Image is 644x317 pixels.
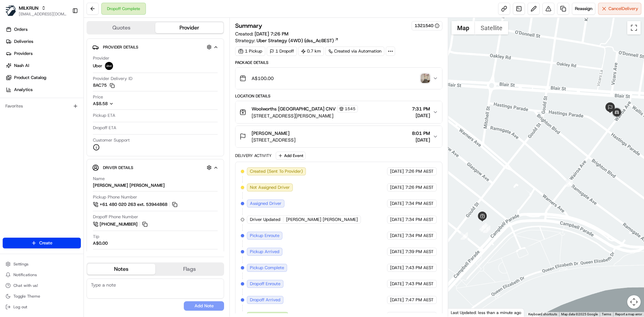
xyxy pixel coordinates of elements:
[412,137,430,143] span: [DATE]
[3,24,84,35] a: Orders
[3,292,81,301] button: Toggle Theme
[257,37,334,44] span: Uber Strategy (4WD) (dss_AcBEST)
[390,168,404,174] span: [DATE]
[93,214,138,220] span: Dropoff Phone Number
[627,21,641,34] button: Toggle fullscreen view
[450,308,472,317] img: Google
[276,152,306,160] button: Add Event
[19,5,39,11] button: MILKRUN
[5,5,16,16] img: MILKRUN
[3,72,84,83] a: Product Catalog
[405,201,434,207] span: 7:34 PM AEST
[286,217,358,223] span: [PERSON_NAME] [PERSON_NAME]
[93,76,132,82] span: Provider Delivery ID
[3,36,84,47] a: Deliveries
[405,217,434,223] span: 7:34 PM AEST
[252,75,274,82] span: A$100.00
[3,281,81,290] button: Chat with us!
[100,221,138,227] span: [PHONE_NUMBER]
[14,87,33,93] span: Analytics
[39,240,52,246] span: Create
[14,26,28,32] span: Orders
[390,233,404,239] span: [DATE]
[390,281,404,287] span: [DATE]
[250,233,279,239] span: Pickup Enroute
[405,168,434,174] span: 7:26 PM AEST
[250,184,290,190] span: Not Assigned Driver
[415,23,439,29] div: 1321540
[87,22,155,33] button: Quotes
[450,308,472,317] a: Open this area in Google Maps (opens a new window)
[100,202,167,208] span: +61 480 020 263 ext. 53944868
[93,201,178,208] a: +61 480 020 263 ext. 53944868
[93,55,109,61] span: Provider
[598,3,641,15] button: CancelDelivery
[3,270,81,280] button: Notifications
[103,165,133,170] span: Driver Details
[93,182,165,188] div: [PERSON_NAME] [PERSON_NAME]
[451,21,475,34] button: Show street map
[481,224,488,232] div: 4
[103,45,138,50] span: Provider Details
[93,101,152,107] button: A$8.58
[92,42,218,53] button: Provider Details
[3,48,84,59] a: Providers
[252,130,289,137] span: [PERSON_NAME]
[390,201,404,207] span: [DATE]
[235,23,262,29] h3: Summary
[250,168,303,174] span: Created (Sent To Provider)
[390,265,404,271] span: [DATE]
[412,130,430,137] span: 8:01 PM
[13,294,40,299] span: Toggle Theme
[250,249,279,255] span: Pickup Arrived
[405,265,434,271] span: 7:43 PM AEST
[235,30,288,37] span: Created:
[3,302,81,312] button: Log out
[479,223,487,230] div: 6
[252,137,296,143] span: [STREET_ADDRESS]
[602,312,611,316] a: Terms
[93,125,116,131] span: Dropoff ETA
[3,84,84,95] a: Analytics
[448,308,524,317] div: Last Updated: less than a minute ago
[405,233,434,239] span: 7:34 PM AEST
[390,297,404,303] span: [DATE]
[235,47,265,56] div: 1 Pickup
[13,283,38,288] span: Chat with us!
[93,63,102,69] span: Uber
[267,47,297,56] div: 1 Dropoff
[325,47,384,56] a: Created via Automation
[412,105,430,112] span: 7:31 PM
[93,112,115,118] span: Pickup ETA
[405,281,434,287] span: 7:43 PM AEST
[461,232,468,240] div: 3
[93,234,99,240] span: Tip
[390,249,404,255] span: [DATE]
[14,38,33,45] span: Deliveries
[528,312,557,317] button: Keyboard shortcuts
[235,153,272,158] div: Delivery Activity
[412,112,430,119] span: [DATE]
[250,265,284,271] span: Pickup Complete
[19,11,67,17] button: [EMAIL_ADDRESS][DOMAIN_NAME]
[235,60,442,65] div: Package Details
[14,51,33,57] span: Providers
[87,264,155,274] button: Notes
[3,259,81,269] button: Settings
[421,74,430,83] img: photo_proof_of_delivery image
[252,112,358,119] span: [STREET_ADDRESS][PERSON_NAME]
[235,126,442,147] button: [PERSON_NAME][STREET_ADDRESS]8:01 PM[DATE]
[93,221,149,228] a: [PHONE_NUMBER]
[250,201,281,207] span: Assigned Driver
[475,21,508,34] button: Show satellite imagery
[405,297,434,303] span: 7:47 PM AEST
[14,75,46,81] span: Product Catalog
[93,194,137,200] span: Pickup Phone Number
[572,3,595,15] button: Reassign
[250,217,280,223] span: Driver Updated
